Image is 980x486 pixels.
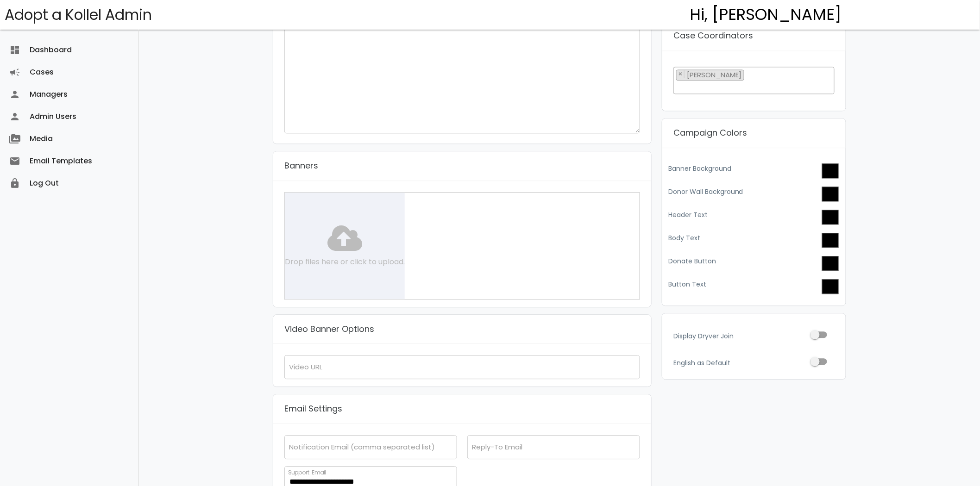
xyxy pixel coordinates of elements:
[284,322,374,336] p: Video Banner Options
[676,69,744,81] li: Ytizchok Klugman
[9,61,20,83] i: campaign
[9,150,20,172] i: email
[9,106,20,128] i: person
[668,164,731,174] label: Banner Background
[284,402,342,416] p: Email Settings
[668,210,708,220] label: Header Text
[686,70,744,80] span: [PERSON_NAME]
[668,187,743,197] label: Donor Wall Background
[668,256,716,266] label: Donate Button
[673,331,835,341] label: Display Dryver Join
[690,6,842,24] h4: Hi, [PERSON_NAME]
[677,70,685,78] button: Remove item
[9,83,20,106] i: person
[9,172,20,194] i: lock
[668,233,700,243] label: Body Text
[284,159,318,173] p: Banners
[676,83,834,91] textarea: Search
[668,280,706,289] label: Button Text
[673,29,753,43] p: Case Coordinators
[678,69,682,78] span: ×
[673,358,835,368] label: English as Default
[9,128,20,150] i: perm_media
[9,39,20,61] i: dashboard
[673,126,747,140] p: Campaign Colors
